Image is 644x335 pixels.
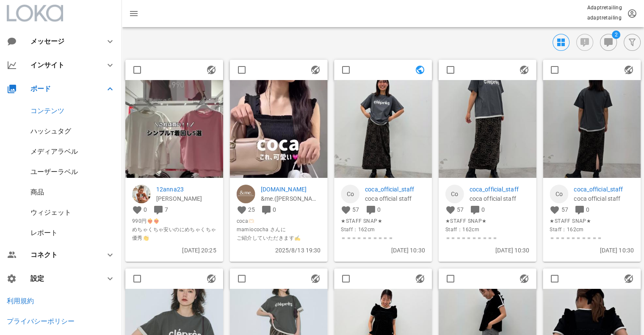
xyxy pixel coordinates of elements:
[30,188,44,196] a: 商品
[273,206,276,213] span: 0
[7,297,34,305] a: 利用規約
[156,194,216,203] p: anna
[445,217,530,225] span: ★STAFF SNAP★
[550,234,634,242] span: ＝＝＝＝＝＝＝＝＝＝
[30,147,78,155] a: メディアラベル
[341,225,425,234] span: Staff：162cm
[341,217,425,225] span: ★STAFF SNAP★
[125,80,223,178] img: 1477611AQMWWENlksrnbPGYMBnK7DfEqoDx1Cet1bXaWebOdPKGgOMWOwNF235aQRua1kpbN7NYD8uOk1wEfI29sMqFbr2swY...
[132,217,216,225] span: 990円❤️‍🔥❤️‍🔥
[550,225,634,234] span: Staff：162cm
[132,185,151,203] img: 12anna23
[470,185,530,194] a: coca_official_staff
[30,229,58,237] a: レポート
[550,185,568,203] a: Co
[445,185,464,203] a: Co
[341,246,425,255] p: [DATE] 10:30
[261,185,321,194] a: [DOMAIN_NAME]
[586,206,589,213] span: 0
[30,274,95,282] div: 設定
[470,194,530,203] p: coca official staff
[574,194,634,203] p: coca official staff
[30,107,64,115] a: コンテンツ
[30,251,95,259] div: コネクト
[587,3,622,12] p: Adaptretailing
[30,208,71,216] a: ウィジェット
[341,234,425,242] span: ＝＝＝＝＝＝＝＝＝＝
[30,127,71,135] a: ハッシュタグ
[334,80,432,178] img: 1476890529207458_18068733242132517_3222317804409016252_n.jpg
[352,206,359,213] span: 57
[237,185,255,203] img: andme.jp
[561,206,568,213] span: 57
[457,206,464,213] span: 57
[165,206,168,213] span: 7
[230,80,328,254] img: firstframe
[30,85,95,93] div: ボード
[30,37,91,45] div: メッセージ
[237,217,321,225] span: coca🫶🏻
[261,185,321,194] p: andme.jp
[156,185,216,194] a: 12anna23
[237,246,321,255] p: 2025/8/13 19:30
[132,225,216,242] span: めちゃくちゃ安いのにめちゃくちゃ優秀👏
[30,61,95,69] div: インサイト
[144,206,147,213] span: 0
[132,246,216,255] p: [DATE] 20:25
[30,168,78,176] a: ユーザーラベル
[341,185,359,203] a: Co
[445,246,530,255] p: [DATE] 10:30
[377,206,381,213] span: 0
[365,194,425,203] p: coca official staff
[612,30,620,39] span: バッジ
[248,206,255,213] span: 25
[550,217,634,225] span: ★STAFF SNAP★
[7,317,75,325] a: プライバシーポリシー
[481,206,485,213] span: 0
[439,80,536,178] img: 1476891528147221_18068733254132517_2198392965280693444_n.jpg
[445,234,530,242] span: ＝＝＝＝＝＝＝＝＝＝
[587,14,622,22] p: adaptretailing
[550,246,634,255] p: [DATE] 10:30
[574,185,634,194] a: coca_official_staff
[261,194,321,203] p: &me.(アンドミー)
[543,80,641,178] img: 1476892529605316_18068733284132517_861856978802074028_n.jpg
[365,185,425,194] a: coca_official_staff
[237,225,321,234] span: mamiococha さんに
[237,234,321,242] span: ご紹介していただきます✍️
[445,225,530,234] span: Staff：162cm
